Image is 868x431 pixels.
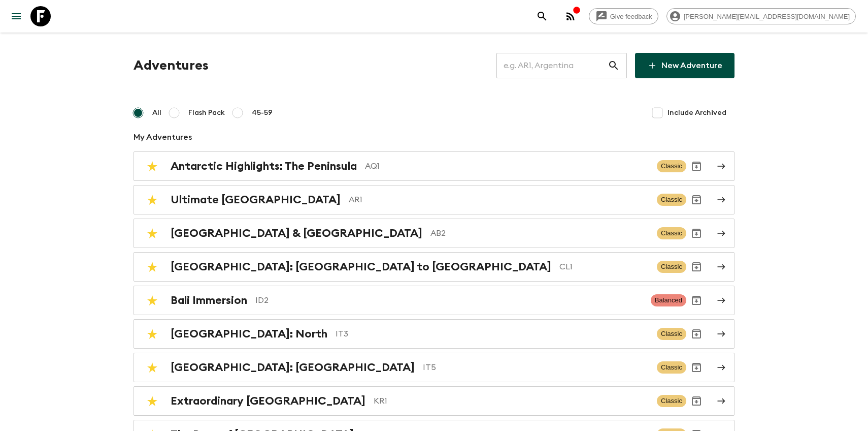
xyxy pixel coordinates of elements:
span: Include Archived [667,108,726,118]
p: IT3 [336,328,649,340]
p: IT5 [423,361,649,374]
a: Give feedback [589,8,658,24]
button: Archive [686,324,707,344]
a: Extraordinary [GEOGRAPHIC_DATA]KR1ClassicArchive [133,386,735,416]
h2: Bali Immersion [171,294,247,307]
p: AB2 [430,227,649,239]
button: Archive [686,257,707,277]
button: Archive [686,223,707,243]
a: [GEOGRAPHIC_DATA]: [GEOGRAPHIC_DATA] to [GEOGRAPHIC_DATA]CL1ClassicArchive [133,252,735,282]
h1: Adventures [133,55,209,76]
h2: Extraordinary [GEOGRAPHIC_DATA] [171,394,365,408]
h2: [GEOGRAPHIC_DATA] & [GEOGRAPHIC_DATA] [171,227,422,240]
p: ID2 [255,294,643,306]
span: Classic [657,160,686,172]
input: e.g. AR1, Argentina [496,51,608,80]
span: Flash Pack [188,108,225,118]
span: Classic [657,194,686,206]
button: search adventures [532,6,552,26]
span: [PERSON_NAME][EMAIL_ADDRESS][DOMAIN_NAME] [678,13,855,20]
button: menu [6,6,26,26]
span: Give feedback [605,13,658,20]
span: Classic [657,361,686,374]
button: Archive [686,391,707,411]
button: Archive [686,156,707,176]
button: Archive [686,290,707,311]
a: [GEOGRAPHIC_DATA]: NorthIT3ClassicArchive [133,319,735,349]
a: Ultimate [GEOGRAPHIC_DATA]AR1ClassicArchive [133,185,735,214]
span: 45-59 [252,108,273,118]
a: Antarctic Highlights: The PeninsulaAQ1ClassicArchive [133,151,735,181]
span: Balanced [651,294,686,306]
p: AQ1 [365,160,649,172]
p: AR1 [349,194,649,206]
a: [GEOGRAPHIC_DATA] & [GEOGRAPHIC_DATA]AB2ClassicArchive [133,219,735,248]
h2: [GEOGRAPHIC_DATA]: North [171,327,327,341]
span: Classic [657,395,686,407]
p: My Adventures [133,131,735,143]
span: All [152,108,161,118]
h2: Antarctic Highlights: The Peninsula [171,160,357,173]
p: CL1 [559,261,649,273]
button: Archive [686,357,707,378]
span: Classic [657,328,686,340]
h2: Ultimate [GEOGRAPHIC_DATA] [171,193,341,206]
h2: [GEOGRAPHIC_DATA]: [GEOGRAPHIC_DATA] [171,361,415,374]
a: [GEOGRAPHIC_DATA]: [GEOGRAPHIC_DATA]IT5ClassicArchive [133,353,735,382]
p: KR1 [374,395,649,407]
a: New Adventure [635,53,735,78]
span: Classic [657,261,686,273]
h2: [GEOGRAPHIC_DATA]: [GEOGRAPHIC_DATA] to [GEOGRAPHIC_DATA] [171,260,551,273]
span: Classic [657,227,686,239]
div: [PERSON_NAME][EMAIL_ADDRESS][DOMAIN_NAME] [666,8,856,24]
button: Archive [686,190,707,210]
a: Bali ImmersionID2BalancedArchive [133,286,735,315]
